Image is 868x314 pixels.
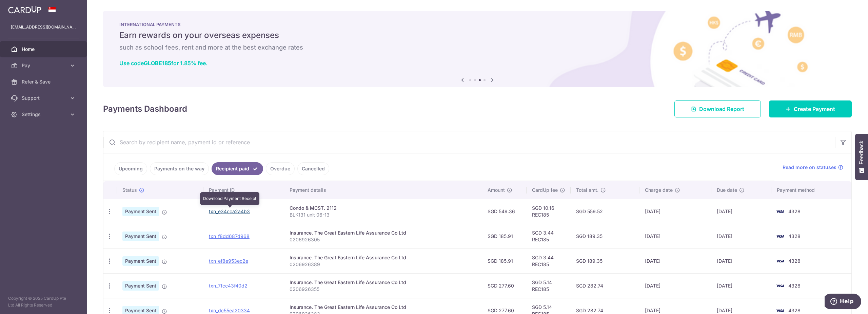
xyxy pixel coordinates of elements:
p: INTERNATIONAL PAYMENTS [119,22,835,27]
h6: such as school fees, rent and more at the best exchange rates [119,43,835,52]
a: txn_dc55ea20334 [209,308,250,313]
a: txn_ef8e953ec2e [209,258,248,264]
img: Bank Card [773,282,787,290]
p: 0206926389 [290,261,477,268]
td: [DATE] [639,248,711,273]
td: [DATE] [711,224,771,248]
p: BLK131 unit 06-13 [290,211,477,218]
a: txn_7fcc43f40d2 [209,283,248,289]
div: Insurance. The Great Eastern Life Assurance Co Ltd [290,279,477,286]
span: Create Payment [794,105,835,113]
span: 4328 [788,233,801,239]
span: Charge date [645,187,673,193]
td: [DATE] [639,273,711,298]
a: Create Payment [769,100,852,117]
span: Payment Sent [122,232,159,241]
span: Payment Sent [122,256,159,266]
h4: Payments Dashboard [103,103,187,115]
td: SGD 549.36 [482,199,527,224]
input: Search by recipient name, payment id or reference [103,131,835,153]
span: Home [22,46,66,53]
span: 4328 [788,283,801,289]
th: Payment ID [203,181,284,199]
td: [DATE] [711,273,771,298]
a: txn_f8dd687d968 [209,233,250,239]
td: SGD 185.91 [482,224,527,248]
td: SGD 282.74 [571,273,640,298]
span: Total amt. [576,187,598,193]
td: SGD 277.60 [482,273,527,298]
span: CardUp fee [532,187,558,193]
td: SGD 189.35 [571,248,640,273]
img: Bank Card [773,232,787,240]
div: Download Payment Receipt [200,192,259,205]
span: Amount [488,187,505,193]
img: CardUp [8,5,41,14]
div: Condo & MCST. 2112 [290,205,477,211]
a: Use codeGLOBE185for 1.85% fee. [119,60,208,67]
a: Overdue [266,162,295,175]
span: Support [22,95,66,101]
img: Bank Card [773,207,787,216]
th: Payment details [284,181,482,199]
th: Payment method [771,181,851,199]
div: Insurance. The Great Eastern Life Assurance Co Ltd [290,254,477,261]
span: Payment Sent [122,207,159,216]
a: Cancelled [297,162,329,175]
span: Download Report [699,105,744,113]
span: Payment Sent [122,281,159,291]
p: [EMAIL_ADDRESS][DOMAIN_NAME] [11,24,76,31]
td: SGD 189.35 [571,224,640,248]
td: [DATE] [639,199,711,224]
span: 4328 [788,258,801,264]
a: Upcoming [114,162,147,175]
td: [DATE] [639,224,711,248]
p: 0206926305 [290,236,477,243]
div: Insurance. The Great Eastern Life Assurance Co Ltd [290,304,477,311]
button: Feedback - Show survey [855,134,868,180]
b: GLOBE185 [144,60,171,67]
iframe: Opens a widget where you can find more information [825,294,861,311]
p: 0206926355 [290,286,477,293]
span: Refer & Save [22,78,66,85]
a: txn_e34cca2a4b3 [209,208,250,214]
span: Feedback [859,141,865,164]
img: Bank Card [773,257,787,265]
span: Pay [22,62,66,69]
a: Download Report [674,100,761,117]
td: SGD 3.44 REC185 [527,224,571,248]
a: Read more on statuses [783,164,843,171]
span: 4328 [788,308,801,313]
span: Due date [717,187,737,193]
span: 4328 [788,208,801,214]
td: SGD 5.14 REC185 [527,273,571,298]
a: Payments on the way [150,162,209,175]
a: Recipient paid [212,162,263,175]
td: SGD 559.52 [571,199,640,224]
td: SGD 185.91 [482,248,527,273]
h5: Earn rewards on your overseas expenses [119,30,835,41]
span: Status [122,187,137,193]
span: Read more on statuses [783,164,836,171]
span: Settings [22,111,66,118]
td: SGD 3.44 REC185 [527,248,571,273]
img: International Payment Banner [103,11,852,87]
td: [DATE] [711,248,771,273]
div: Insurance. The Great Eastern Life Assurance Co Ltd [290,229,477,236]
td: SGD 10.16 REC185 [527,199,571,224]
td: [DATE] [711,199,771,224]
